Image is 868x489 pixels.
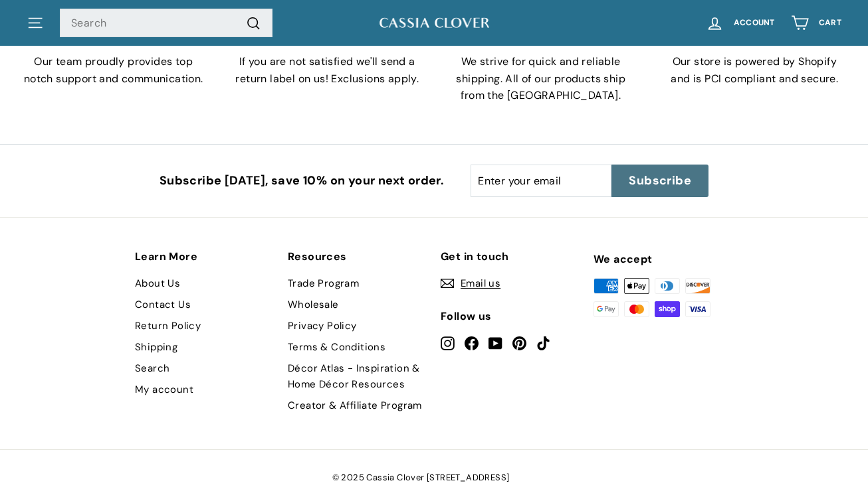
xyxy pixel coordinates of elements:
[235,53,420,87] p: If you are not satisfied we'll send a return label on us! Exclusions apply.
[288,294,339,315] a: Wholesale
[135,336,177,358] a: Shipping
[135,273,180,294] a: About Us
[288,273,359,294] a: Trade Program
[441,251,580,263] h2: Get in touch
[698,3,783,42] a: Account
[135,294,191,315] a: Contact Us
[288,395,422,416] a: Creator & Affiliate Program
[288,315,357,336] a: Privacy Policy
[663,53,847,87] p: Our store is powered by Shopify and is PCI compliant and secure.
[135,315,201,336] a: Return Policy
[819,19,841,27] span: Cart
[629,173,691,190] span: Subscribe
[734,19,775,27] span: Account
[471,165,611,198] input: Enter your email
[332,470,523,486] span: © 2025 Cassia Clover [STREET_ADDRESS]
[21,53,206,87] p: Our team proudly provides top notch support and communication.
[135,379,193,400] a: My account
[135,358,169,379] a: Search
[288,358,427,395] a: Décor Atlas - Inspiration & Home Décor Resources
[60,9,272,38] input: Search
[594,251,733,268] div: We accept
[441,308,580,325] div: Follow us
[461,275,500,291] span: Email us
[441,273,500,294] a: Email us
[160,171,444,190] p: Subscribe [DATE], save 10% on your next order.
[288,251,427,263] h2: Resources
[449,53,633,104] p: We strive for quick and reliable shipping. All of our products ship from the [GEOGRAPHIC_DATA].
[783,3,849,42] a: Cart
[135,251,274,263] h2: Learn More
[611,165,708,198] button: Subscribe
[288,336,385,358] a: Terms & Conditions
